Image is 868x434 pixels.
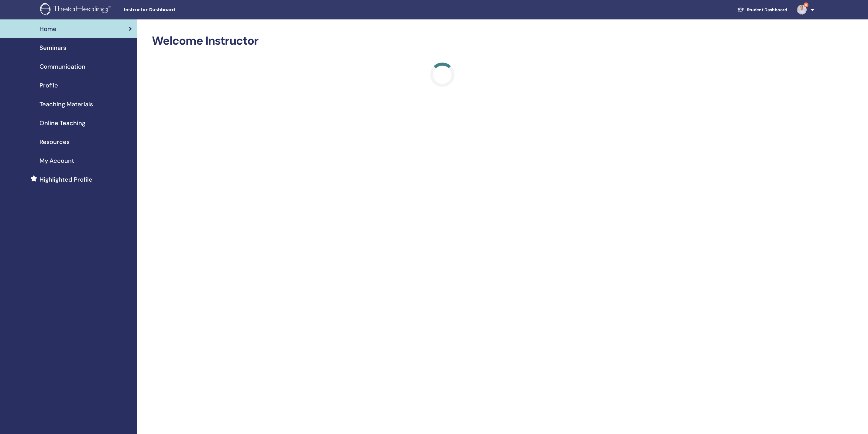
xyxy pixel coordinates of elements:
[124,7,215,13] span: Instructor Dashboard
[39,24,57,33] span: Home
[152,34,733,48] h2: Welcome Instructor
[40,3,113,17] img: logo.png
[804,2,808,7] span: 8
[39,100,93,109] span: Teaching Materials
[39,118,85,128] span: Online Teaching
[39,62,85,71] span: Communication
[39,156,74,165] span: My Account
[732,4,792,15] a: Student Dashboard
[39,81,58,90] span: Profile
[39,175,92,184] span: Highlighted Profile
[737,7,744,12] img: graduation-cap-white.svg
[797,5,807,15] img: default.jpg
[39,43,66,52] span: Seminars
[39,137,70,146] span: Resources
